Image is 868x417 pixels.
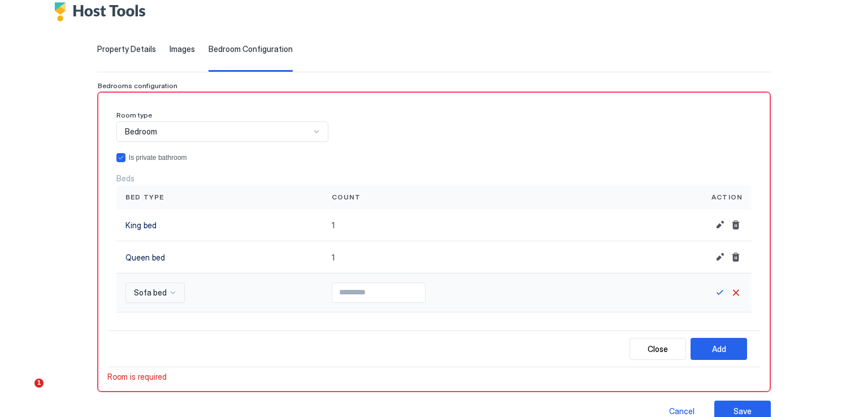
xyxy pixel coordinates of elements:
[107,372,167,382] span: Room is required
[648,343,668,355] div: Close
[116,111,152,119] span: Room type
[729,250,743,264] button: Delete
[332,283,425,302] input: Input Field
[11,379,38,406] iframe: Intercom live chat
[125,219,314,231] div: King bed
[711,192,743,202] span: Action
[54,2,151,21] div: Host Tools Logo
[729,286,743,299] button: Cancel
[729,218,743,232] button: Delete
[332,220,335,230] span: 1
[34,379,44,388] span: 1
[691,338,747,360] button: Add
[712,343,726,355] div: Add
[125,127,157,137] span: Bedroom
[332,253,335,262] span: 1
[669,405,695,417] div: Cancel
[129,154,752,162] div: Is private bathroom
[116,173,134,184] span: Beds
[98,81,177,90] span: Bedrooms configuration
[332,192,361,202] span: Count
[713,218,727,232] button: Edit
[125,192,164,202] span: Bed type
[713,250,727,264] button: Edit
[116,153,752,162] div: privateBathroom
[209,44,293,54] span: Bedroom Configuration
[134,288,167,298] span: Sofa bed
[734,405,752,417] div: Save
[125,251,314,263] div: Queen bed
[97,44,156,54] span: Property Details
[713,286,727,299] button: Save
[630,338,686,360] button: Close
[170,44,195,54] span: Images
